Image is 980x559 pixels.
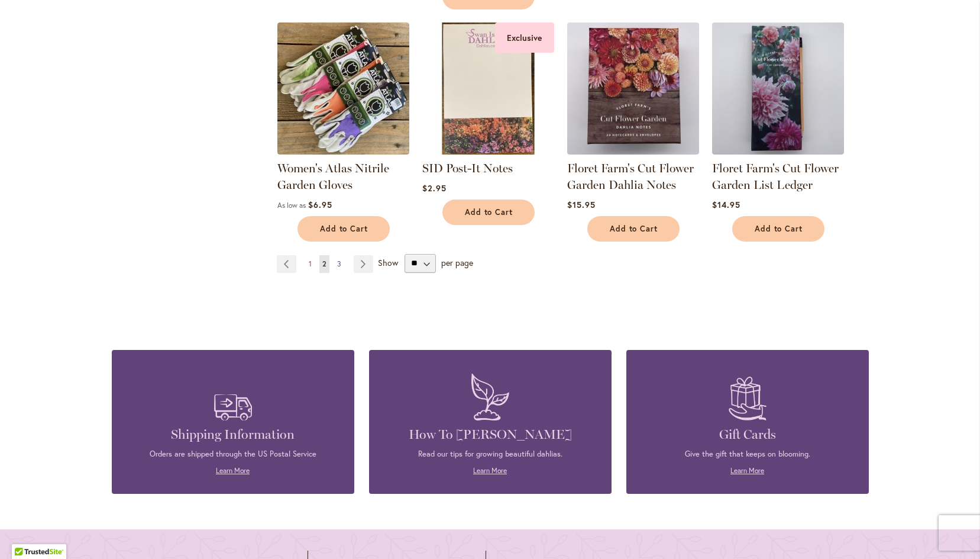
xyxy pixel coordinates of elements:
[755,224,803,234] span: Add to Cart
[587,216,680,242] button: Add to Cart
[216,466,250,475] a: Learn More
[422,182,447,194] span: $2.95
[441,256,473,268] span: per page
[465,207,513,217] span: Add to Cart
[337,259,341,268] span: 3
[442,200,535,225] button: Add to Cart
[567,199,596,210] span: $15.95
[567,146,699,157] a: Floret Farm's Cut Flower Garden Dahlia Notes - FRONT
[322,259,326,268] span: 2
[334,255,344,273] a: 3
[297,216,390,242] button: Add to Cart
[495,23,554,53] div: Exclusive
[277,146,409,157] a: Women's Atlas Nitrile Gloves in 4 sizes
[644,449,851,460] p: Give the gift that keeps on blooming.
[567,161,694,192] a: Floret Farm's Cut Flower Garden Dahlia Notes
[309,259,312,268] span: 1
[422,23,554,155] img: SID POST-IT NOTES
[712,146,844,157] a: Floret Farm's Cut Flower Garden List Ledger - FRONT
[473,466,507,475] a: Learn More
[712,199,740,210] span: $14.95
[378,256,398,268] span: Show
[712,23,844,155] img: Floret Farm's Cut Flower Garden List Ledger - FRONT
[387,426,594,443] h4: How To [PERSON_NAME]
[732,216,824,242] button: Add to Cart
[644,426,851,443] h4: Gift Cards
[567,23,699,155] img: Floret Farm's Cut Flower Garden Dahlia Notes - FRONT
[130,426,337,443] h4: Shipping Information
[422,146,554,157] a: SID POST-IT NOTES Exclusive
[320,224,368,234] span: Add to Cart
[130,449,337,460] p: Orders are shipped through the US Postal Service
[277,23,409,155] img: Women's Atlas Nitrile Gloves in 4 sizes
[422,161,513,175] a: SID Post-It Notes
[308,199,332,210] span: $6.95
[730,466,764,475] a: Learn More
[610,224,658,234] span: Add to Cart
[387,449,594,460] p: Read our tips for growing beautiful dahlias.
[306,255,315,273] a: 1
[277,161,389,192] a: Women's Atlas Nitrile Garden Gloves
[9,517,42,550] iframe: Launch Accessibility Center
[277,201,306,210] span: As low as
[712,161,839,192] a: Floret Farm's Cut Flower Garden List Ledger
